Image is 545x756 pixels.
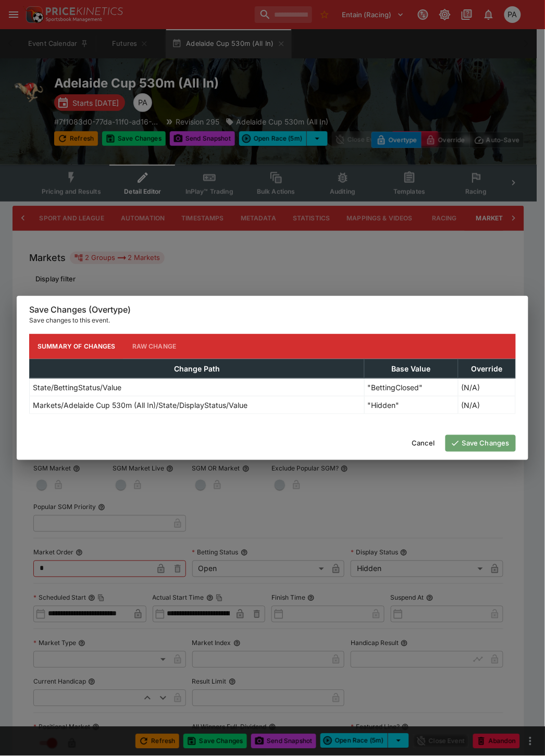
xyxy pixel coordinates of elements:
th: Base Value [364,359,458,378]
p: State/BettingStatus/Value [33,382,121,393]
td: "Hidden" [364,396,458,414]
button: Save Changes [445,435,516,452]
td: "BettingClosed" [364,378,458,396]
p: Save changes to this event. [29,315,516,326]
h6: Save Changes (Overtype) [29,304,516,315]
td: (N/A) [458,378,515,396]
button: Raw Change [124,334,185,359]
td: (N/A) [458,396,515,414]
p: Markets/Adelaide Cup 530m (All In)/State/DisplayStatus/Value [33,400,247,411]
th: Change Path [30,359,365,378]
button: Summary of Changes [29,334,124,359]
button: Cancel [405,435,441,452]
th: Override [458,359,515,378]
